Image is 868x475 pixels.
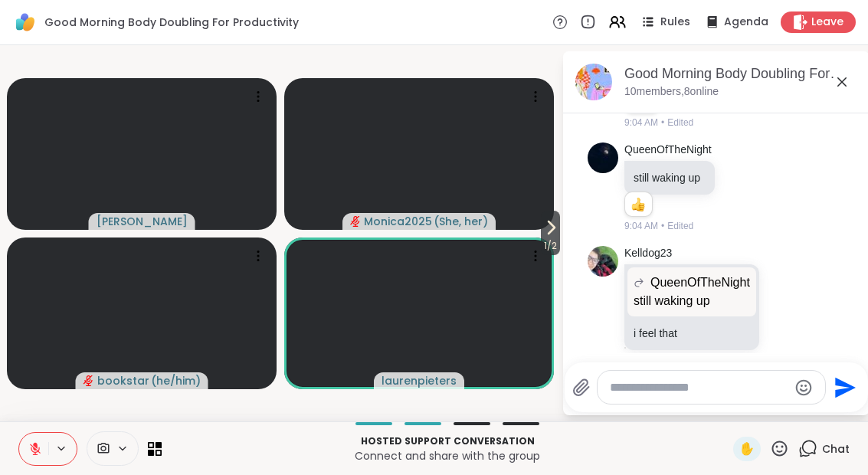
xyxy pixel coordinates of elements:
[739,440,755,458] span: ✋
[667,219,693,233] span: Edited
[151,373,201,388] span: ( he/him )
[634,292,750,310] p: still waking up
[624,64,857,84] div: Good Morning Body Doubling For Productivity, [DATE]
[97,214,188,229] span: [PERSON_NAME]
[625,192,652,217] div: Reaction list
[624,219,658,233] span: 9:04 AM
[624,116,658,129] span: 9:04 AM
[575,64,612,100] img: Good Morning Body Doubling For Productivity, Sep 08
[610,380,788,395] textarea: Type your message
[171,448,724,464] p: Connect and share with the group
[541,237,560,255] span: 1 / 2
[811,15,843,30] span: Leave
[44,15,299,30] span: Good Morning Body Doubling For Productivity
[382,373,457,388] span: laurenpieters
[624,142,712,158] a: QueenOfTheNight
[634,326,750,341] p: i feel that
[434,214,488,229] span: ( She, her )
[588,142,618,173] img: https://sharewell-space-live.sfo3.digitaloceanspaces.com/user-generated/d7277878-0de6-43a2-a937-4...
[724,15,768,30] span: Agenda
[667,116,693,129] span: Edited
[822,441,850,457] span: Chat
[660,15,690,30] span: Rules
[661,116,664,129] span: •
[588,246,618,277] img: https://sharewell-space-live.sfo3.digitaloceanspaces.com/user-generated/f837f3be-89e4-4695-8841-a...
[826,370,860,405] button: Send
[97,373,149,388] span: bookstar
[634,170,706,185] p: still waking up
[630,198,646,211] button: Reactions: like
[171,434,724,448] p: Hosted support conversation
[650,274,750,292] span: QueenOfTheNight
[364,214,432,229] span: Monica2025
[624,84,719,100] p: 10 members, 8 online
[541,211,560,255] button: 1/2
[794,378,813,397] button: Emoji picker
[624,246,672,261] a: Kelldog23
[350,216,361,227] span: audio-muted
[84,375,94,386] span: audio-muted
[12,9,38,35] img: ShareWell Logomark
[661,219,664,233] span: •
